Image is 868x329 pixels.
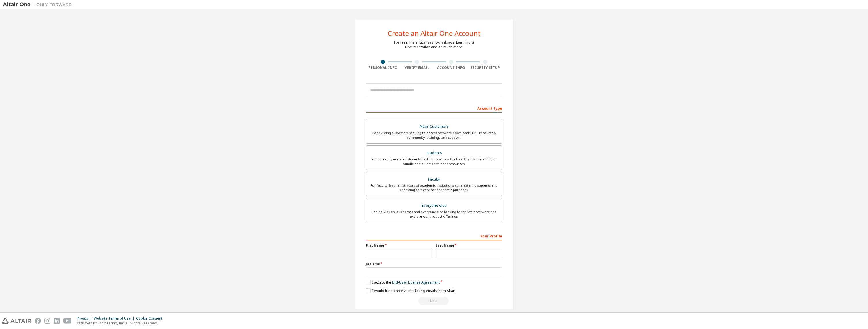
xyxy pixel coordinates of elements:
img: linkedin.svg [54,318,60,324]
div: Privacy [77,316,94,321]
div: Faculty [370,175,498,183]
label: First Name [366,243,432,248]
div: Your Profile [366,231,502,240]
p: © 2025 Altair Engineering, Inc. All Rights Reserved. [77,321,166,326]
a: End-User License Agreement [392,280,440,285]
div: Altair Customers [370,123,498,131]
label: Last Name [436,243,502,248]
div: Website Terms of Use [94,316,136,321]
div: Create an Altair One Account [388,30,481,37]
div: Account Type [366,103,502,113]
div: For existing customers looking to access software downloads, HPC resources, community, trainings ... [370,131,498,140]
img: facebook.svg [35,318,41,324]
div: Cookie Consent [136,316,166,321]
div: Personal Info [366,65,400,70]
img: Altair One [3,2,75,7]
img: instagram.svg [44,318,50,324]
div: For currently enrolled students looking to access the free Altair Student Edition bundle and all ... [370,157,498,166]
label: Job Title [366,262,502,266]
div: Everyone else [370,202,498,210]
img: youtube.svg [63,318,72,324]
div: For individuals, businesses and everyone else looking to try Altair software and explore our prod... [370,210,498,219]
div: For Free Trials, Licenses, Downloads, Learning & Documentation and so much more. [394,40,474,49]
div: Read and acccept EULA to continue [366,297,502,305]
img: altair_logo.svg [2,318,31,324]
div: Verify Email [400,65,434,70]
div: Students [370,149,498,157]
label: I accept the [366,280,440,285]
div: Account Info [434,65,468,70]
div: Security Setup [468,65,502,70]
label: I would like to receive marketing emails from Altair [366,288,455,293]
div: For faculty & administrators of academic institutions administering students and accessing softwa... [370,183,498,192]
